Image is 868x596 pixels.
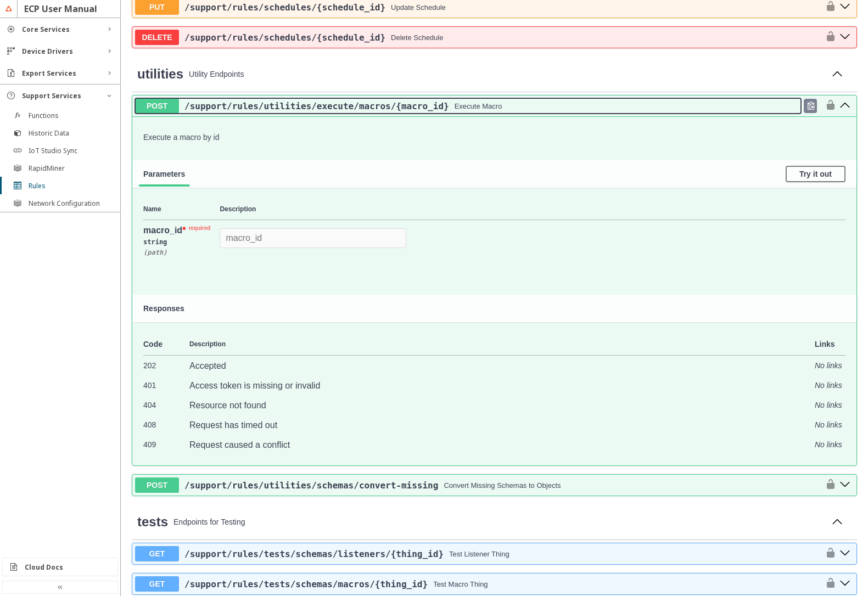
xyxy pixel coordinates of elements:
a: /support/rules/utilities/schemas/convert-missing [184,480,438,491]
h4: Responses [143,304,845,313]
td: 401 [143,375,189,395]
a: /support/rules/tests/schemas/macros/{thing_id} [184,579,428,589]
p: Resource not found [189,401,799,411]
span: /support /rules /tests /schemas /macros /{thing_id} [184,579,428,589]
td: 404 [143,395,189,415]
i: No links [815,440,842,449]
i: No links [815,420,842,429]
button: authorization button unlocked [820,99,836,113]
button: authorization button unlocked [820,1,836,14]
p: Request caused a conflict [189,440,799,450]
div: macro_id [143,226,213,235]
button: authorization button unlocked [820,31,836,44]
button: POST/support/rules/utilities/schemas/convert-missingConvert Missing Schemas to Objects [135,477,820,493]
button: GET/support/rules/tests/schemas/macros/{thing_id}Test Macro Thing [135,576,820,592]
i: No links [815,381,842,390]
i: No links [815,361,842,370]
th: Name [143,199,220,220]
span: DELETE [135,30,179,45]
div: Copy to clipboard [804,99,817,113]
button: Try it out [786,166,845,182]
span: /support /rules /schedules /{schedule_id} [184,32,385,43]
a: /support/rules/schedules/{schedule_id} [184,32,385,43]
div: ( path ) [143,249,220,256]
button: Collapse operation [828,514,846,531]
th: Description [220,199,845,220]
span: /support /rules /utilities /schemas /convert-missing [184,480,438,491]
div: Convert Missing Schemas to Objects [444,481,561,490]
button: authorization button unlocked [820,577,836,591]
button: authorization button unlocked [820,479,836,492]
span: /support /rules /utilities /execute /macros /{macro_id} [184,101,449,111]
span: Parameters [143,170,185,178]
button: delete ​/support​/rules​/schedules​/{schedule_id} [836,30,854,44]
button: authorization button unlocked [820,547,836,560]
div: string [143,235,220,249]
button: post ​/support​/rules​/utilities​/schemas​/convert-missing [836,478,854,492]
td: 409 [143,435,189,454]
button: GET/support/rules/tests/schemas/listeners/{thing_id}Test Listener Thing [135,546,820,561]
button: get ​/support​/rules​/tests​/schemas​/listeners​/{thing_id} [836,547,854,561]
span: /support /rules /schedules /{schedule_id} [184,2,385,13]
a: utilities [137,66,183,82]
input: macro_id [220,228,406,248]
a: /support/rules/utilities/execute/macros/{macro_id} [184,101,449,111]
span: /support /rules /tests /schemas /listeners /{thing_id} [184,549,444,559]
i: No links [815,401,842,409]
div: Update Schedule [391,3,446,12]
td: Links [799,333,845,356]
div: Execute Macro [455,102,502,110]
button: post ​/support​/rules​/utilities​/execute​/macros​/{macro_id} [836,99,854,113]
a: /support/rules/schedules/{schedule_id} [184,2,385,13]
span: POST [135,98,179,114]
td: 202 [143,356,189,376]
div: Test Listener Thing [449,550,509,558]
p: Access token is missing or invalid [189,381,799,391]
span: GET [135,576,179,592]
a: /support/rules/tests/schemas/listeners/{thing_id} [184,549,444,559]
p: Request has timed out [189,420,799,430]
td: 408 [143,415,189,435]
button: DELETE/support/rules/schedules/{schedule_id}Delete Schedule [135,30,820,45]
p: Execute a macro by id [143,133,845,142]
div: Delete Schedule [391,33,443,42]
td: Code [143,333,189,356]
span: POST [135,477,179,493]
button: get ​/support​/rules​/tests​/schemas​/macros​/{thing_id} [836,577,854,591]
span: utilities [137,66,183,81]
p: Endpoints for Testing [173,518,823,526]
span: tests [137,514,168,529]
button: Collapse operation [828,66,846,83]
p: Utility Endpoints [189,70,823,78]
span: GET [135,546,179,561]
a: tests [137,514,168,530]
div: Test Macro Thing [433,580,488,588]
td: Description [189,333,799,356]
p: Accepted [189,361,799,371]
button: POST/support/rules/utilities/execute/macros/{macro_id}Execute Macro [135,98,801,114]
